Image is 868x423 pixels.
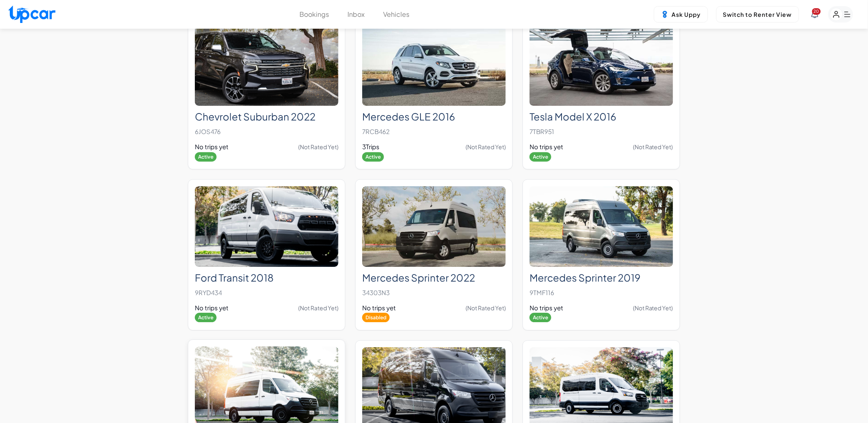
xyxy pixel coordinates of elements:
span: No trips yet [362,303,396,313]
button: Ask Uppy [654,6,708,23]
span: Active [195,313,217,322]
button: Bookings [300,9,329,19]
h2: Chevrolet Suburban 2022 [195,111,338,123]
p: 6JOS476 [195,126,338,137]
img: Uppy [661,10,669,18]
span: Active [362,152,384,161]
span: Active [195,152,217,161]
span: (Not Rated Yet) [298,304,338,312]
span: (Not Rated Yet) [633,143,673,151]
p: 7RCB462 [362,126,506,137]
p: 9TMF116 [530,287,673,298]
span: Active [530,313,551,322]
p: 9RYD434 [195,287,338,298]
img: Mercedes Sprinter 2019 [530,186,673,267]
span: No trips yet [530,303,563,313]
img: Tesla Model X 2016 [530,25,673,106]
h2: Mercedes GLE 2016 [362,111,506,123]
span: Disabled [362,313,390,322]
span: (Not Rated Yet) [633,304,673,312]
button: Switch to Renter View [716,6,799,23]
p: 34303N3 [362,287,506,298]
h2: Mercedes Sprinter 2019 [530,272,673,284]
span: No trips yet [530,142,563,152]
img: Mercedes Sprinter 2022 [362,186,506,267]
span: No trips yet [195,303,228,313]
img: Mercedes GLE 2016 [362,25,506,106]
button: Vehicles [384,9,410,19]
img: Ford Transit 2018 [195,186,338,267]
img: Upcar Logo [8,5,55,23]
h2: Tesla Model X 2016 [530,111,673,123]
h2: Mercedes Sprinter 2022 [362,272,506,284]
img: Chevrolet Suburban 2022 [195,25,338,106]
span: (Not Rated Yet) [466,304,506,312]
p: 7TBR951 [530,126,673,137]
h2: Ford Transit 2018 [195,272,338,284]
span: No trips yet [195,142,228,152]
span: (Not Rated Yet) [298,143,338,151]
span: 3 Trips [362,142,379,152]
div: View Notifications [811,11,818,18]
span: (Not Rated Yet) [466,143,506,151]
span: Active [530,152,551,161]
button: Inbox [348,9,365,19]
span: You have new notifications [812,8,821,15]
